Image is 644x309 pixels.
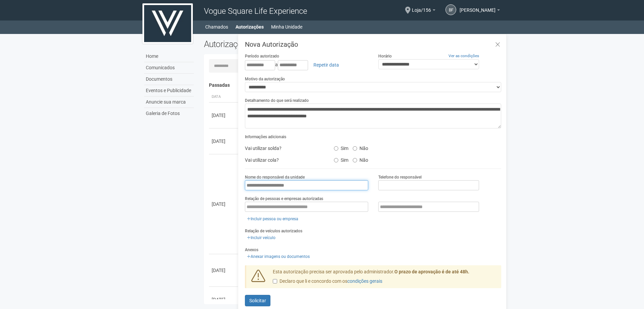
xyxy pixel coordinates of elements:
button: Solicitar [245,295,270,306]
th: Data [209,91,239,103]
a: Anexar imagens ou documentos [245,253,312,260]
div: Vai utilizar cola? [240,155,329,165]
div: [DATE] [212,112,237,119]
label: Relação de pessoas e empresas autorizadas [245,196,323,202]
h4: Passadas [209,83,497,88]
input: Não [353,158,357,162]
span: Loja/156 [412,1,431,13]
a: Chamados [205,22,228,32]
div: a [245,59,368,71]
div: Vai utilizar solda? [240,143,329,153]
a: Documentos [144,74,194,85]
a: Galeria de Fotos [144,108,194,119]
a: Incluir veículo [245,234,277,241]
div: [DATE] [212,267,237,274]
a: [PERSON_NAME] [460,8,500,14]
a: Eventos e Publicidade [144,85,194,96]
a: Anuncie sua marca [144,96,194,108]
a: Ver as condições [448,53,479,58]
label: Detalhamento do que será realizado [245,98,309,104]
h2: Autorizações [204,39,348,49]
label: Motivo da autorização [245,76,285,82]
a: Incluir pessoa ou empresa [245,215,300,223]
label: Telefone do responsável [378,174,422,180]
label: Relação de veículos autorizados [245,228,302,234]
a: condições gerais [347,278,382,284]
a: Minha Unidade [271,22,302,32]
label: Nome do responsável da unidade [245,174,305,180]
label: Período autorizado [245,53,279,59]
div: [DATE] [212,201,237,207]
label: Informações adicionais [245,134,286,140]
div: Esta autorização precisa ser aprovada pelo administrador. [268,269,502,288]
span: Solicitar [249,298,266,303]
label: Horário [378,53,392,59]
img: logo.jpg [142,3,193,44]
label: Anexos [245,247,258,253]
input: Declaro que li e concordo com oscondições gerais [273,279,277,283]
strong: O prazo de aprovação é de até 48h. [394,269,469,274]
h3: Nova Autorização [245,41,501,48]
div: [DATE] [212,138,237,145]
input: Sim [334,146,338,151]
label: Não [353,143,368,151]
input: Sim [334,158,338,162]
label: Declaro que li e concordo com os [273,278,382,285]
label: Sim [334,155,348,163]
a: Repetir data [309,59,343,71]
a: Comunicados [144,62,194,74]
input: Não [353,146,357,151]
label: Não [353,155,368,163]
a: Home [144,51,194,62]
div: [DATE] [212,296,237,303]
a: Autorizações [235,22,264,32]
span: Vogue Square Life Experience [204,6,307,16]
a: Loja/156 [412,8,435,14]
label: Sim [334,143,348,151]
span: Bianca Fragoso Kraemer Moraes da Silva [460,1,496,13]
a: BF [445,4,456,15]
